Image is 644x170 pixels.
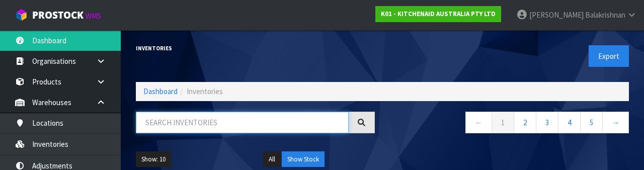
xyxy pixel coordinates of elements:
[589,45,629,67] button: Export
[558,112,581,133] a: 4
[514,112,536,133] a: 2
[143,87,178,96] a: Dashboard
[390,112,629,136] nav: Page navigation
[465,112,492,133] a: ←
[580,112,603,133] a: 5
[136,45,375,51] h1: Inventories
[585,10,625,20] span: Balakrishnan
[282,151,325,167] button: Show Stock
[86,11,101,21] small: WMS
[602,112,629,133] a: →
[263,151,281,167] button: All
[187,87,223,96] span: Inventories
[492,112,514,133] a: 1
[375,6,501,22] a: K01 - KITCHENAID AUSTRALIA PTY LTD
[136,151,171,167] button: Show: 10
[32,9,84,22] span: ProStock
[15,9,28,21] img: cube-alt.png
[381,10,496,18] strong: K01 - KITCHENAID AUSTRALIA PTY LTD
[529,10,584,20] span: [PERSON_NAME]
[536,112,558,133] a: 3
[136,112,349,133] input: Search inventories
